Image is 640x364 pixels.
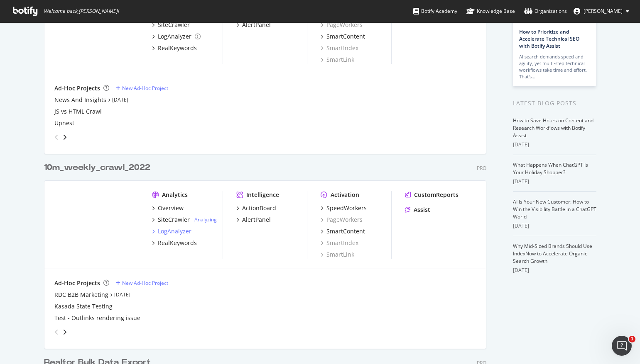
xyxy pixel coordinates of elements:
[116,279,168,286] a: New Ad-Hoc Project
[513,117,593,139] a: How to Save Hours on Content and Research Workflows with Botify Assist
[331,191,359,199] div: Activation
[326,227,365,235] div: SmartContent
[321,239,358,247] a: SmartIndex
[321,250,354,259] a: SmartLink
[152,204,184,212] a: Overview
[54,279,100,287] div: Ad-Hoc Projects
[413,7,457,15] div: Botify Academy
[513,267,596,274] div: [DATE]
[321,227,365,235] a: SmartContent
[414,206,430,214] div: Assist
[114,291,130,298] a: [DATE]
[152,216,217,224] a: SiteCrawler- Analyzing
[112,96,128,103] a: [DATE]
[158,239,197,247] div: RealKeywords
[158,204,184,212] div: Overview
[158,44,197,52] div: RealKeywords
[62,133,68,141] div: angle-right
[44,162,154,174] a: 10m_weekly_crawl_2022
[152,44,197,52] a: RealKeywords
[326,204,367,212] div: SpeedWorkers
[612,336,632,356] iframe: Intercom live chat
[158,32,191,41] div: LogAnalyzer
[54,191,139,258] img: realtor.com
[158,21,190,29] div: SiteCrawler
[194,216,217,223] a: Analyzing
[122,279,168,286] div: New Ad-Hoc Project
[405,191,459,199] a: CustomReports
[567,5,636,18] button: [PERSON_NAME]
[321,32,365,41] a: SmartContent
[54,96,106,104] a: News And Insights
[236,21,271,29] a: AlertPanel
[44,162,150,174] div: 10m_weekly_crawl_2022
[62,328,68,336] div: angle-right
[513,141,596,148] div: [DATE]
[414,191,459,199] div: CustomReports
[152,21,190,29] a: SiteCrawler
[54,291,108,299] a: RDC B2B Marketing
[326,32,365,41] div: SmartContent
[122,85,168,92] div: New Ad-Hoc Project
[116,85,168,92] a: New Ad-Hoc Project
[466,7,515,15] div: Knowledge Base
[321,204,367,212] a: SpeedWorkers
[519,28,579,49] a: How to Prioritize and Accelerate Technical SEO with Botify Assist
[191,216,217,223] div: -
[519,53,590,80] div: AI search demands speed and agility, yet multi-step technical workflows take time and effort. Tha...
[236,216,271,224] a: AlertPanel
[513,198,596,220] a: AI Is Your New Customer: How to Win the Visibility Battle in a ChatGPT World
[321,44,358,52] a: SmartIndex
[54,314,140,322] a: Test - Outlinks rendering issue
[236,204,276,212] a: ActionBoard
[524,7,567,15] div: Organizations
[54,302,113,311] a: Kasada State Testing
[477,165,486,172] div: Pro
[152,227,191,235] a: LogAnalyzer
[321,56,354,64] a: SmartLink
[152,239,197,247] a: RealKeywords
[321,21,363,29] a: PageWorkers
[405,206,430,214] a: Assist
[158,216,190,224] div: SiteCrawler
[321,216,363,224] a: PageWorkers
[54,107,102,116] a: JS vs HTML Crawl
[51,131,62,144] div: angle-left
[629,336,635,342] span: 1
[584,7,623,15] span: Demetra Atsaloglou
[513,243,592,265] a: Why Mid-Sized Brands Should Use IndexNow to Accelerate Organic Search Growth
[51,325,62,339] div: angle-left
[158,227,191,235] div: LogAnalyzer
[44,8,119,15] span: Welcome back, [PERSON_NAME] !
[54,119,74,127] a: Upnest
[513,161,588,176] a: What Happens When ChatGPT Is Your Holiday Shopper?
[513,222,596,230] div: [DATE]
[242,21,271,29] div: AlertPanel
[54,84,100,92] div: Ad-Hoc Projects
[152,32,201,41] a: LogAnalyzer
[513,178,596,185] div: [DATE]
[513,99,596,108] div: Latest Blog Posts
[242,204,276,212] div: ActionBoard
[162,191,188,199] div: Analytics
[242,216,271,224] div: AlertPanel
[246,191,279,199] div: Intelligence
